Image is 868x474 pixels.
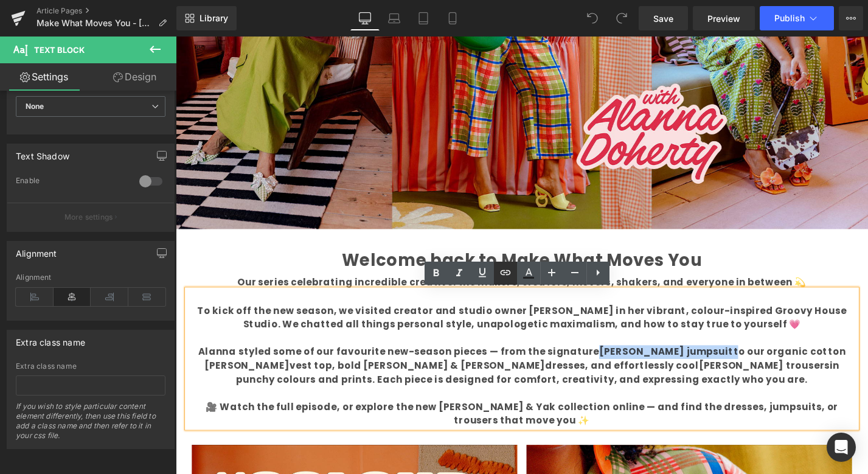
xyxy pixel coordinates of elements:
[393,343,436,357] a: dresses
[409,6,438,30] a: Tablet
[7,203,174,231] button: More settings
[609,6,634,30] button: Redo
[36,6,176,16] a: Article Pages
[34,45,85,55] span: Text Block
[16,144,69,161] div: Text Shadow
[16,242,57,259] div: Alignment
[350,6,380,30] a: Desktop
[580,6,605,30] button: Undo
[827,433,856,462] div: Open Intercom Messenger
[176,6,237,30] a: New Library
[16,362,165,371] div: Extra class name
[120,343,166,357] a: vest top
[23,285,713,313] b: To kick off the new season, we visited creator and studio owner [PERSON_NAME] in her vibrant, col...
[760,6,834,30] button: Publish
[16,402,165,448] div: If you wish to style particular content element differently, then use this field to add a class n...
[774,13,805,23] span: Publish
[556,343,695,357] a: [PERSON_NAME] trousers
[24,329,712,372] b: Alanna styled some of our favourite new-season pieces — from the signature to our organic cotton ...
[707,12,740,25] span: Preview
[438,6,467,30] a: Mobile
[693,6,755,30] a: Preview
[36,18,153,28] span: Make What Moves You - [PERSON_NAME] [PERSON_NAME]
[91,63,179,91] a: Design
[64,212,113,223] p: More settings
[176,37,868,474] iframe: To enrich screen reader interactions, please activate Accessibility in Grammarly extension settings
[16,176,127,189] div: Enable
[653,12,673,25] span: Save
[16,273,165,282] div: Alignment
[176,226,560,250] b: Welcome back to Make What Moves You
[200,13,228,24] span: Library
[32,387,704,416] b: 🎥 Watch the full episode, or explore the new [PERSON_NAME] & Yak collection online — and find the...
[839,6,863,30] button: More
[380,6,409,30] a: Laptop
[26,102,44,111] b: None
[66,254,671,268] b: Our series celebrating incredible creative: the makers, creators, movers, shakers, and everyone i...
[450,329,592,343] a: [PERSON_NAME] jumpsuit
[16,330,85,347] div: Extra class name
